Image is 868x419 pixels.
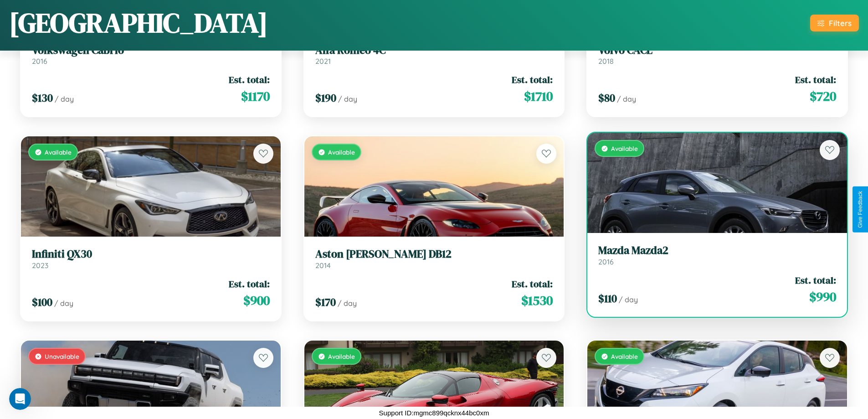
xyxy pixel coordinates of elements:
span: / day [54,299,73,308]
h3: Aston [PERSON_NAME] DB12 [315,248,553,261]
span: / day [617,94,636,103]
span: $ 130 [32,90,53,105]
span: Est. total: [795,73,836,86]
a: Volvo CACL2018 [598,44,836,66]
p: Support ID: mgmc899qcknx44bc0xm [379,407,489,419]
span: / day [338,94,357,103]
span: Est. total: [512,73,553,86]
a: Infiniti QX302023 [32,248,270,270]
span: 2018 [598,57,614,66]
iframe: Intercom live chat [9,388,31,410]
span: / day [55,94,74,103]
span: $ 1170 [241,87,270,105]
div: Filters [829,18,852,28]
span: Available [328,148,355,156]
span: Est. total: [229,277,270,290]
span: $ 1530 [521,291,553,310]
span: Unavailable [45,352,79,360]
h3: Mazda Mazda2 [598,244,836,257]
span: Available [45,148,72,156]
button: Filters [810,15,859,31]
span: $ 900 [243,291,270,310]
span: $ 80 [598,90,615,105]
a: Aston [PERSON_NAME] DB122014 [315,248,553,270]
span: Available [611,352,638,360]
span: 2016 [598,257,614,266]
span: Available [611,145,638,152]
span: $ 100 [32,295,52,310]
span: Est. total: [795,274,836,287]
span: 2023 [32,261,48,270]
span: / day [619,295,638,304]
span: 2014 [315,261,331,270]
span: Est. total: [229,73,270,86]
a: Mazda Mazda22016 [598,244,836,266]
span: $ 990 [809,288,836,306]
span: Available [328,352,355,360]
a: Volkswagen Cabrio2016 [32,44,270,66]
span: $ 170 [315,295,336,310]
span: / day [338,299,357,308]
span: 2021 [315,57,331,66]
span: $ 190 [315,90,336,105]
h1: [GEOGRAPHIC_DATA] [9,4,268,41]
a: Alfa Romeo 4C2021 [315,44,553,66]
h3: Infiniti QX30 [32,248,270,261]
span: $ 720 [810,87,836,105]
div: Give Feedback [857,191,863,228]
span: 2016 [32,57,47,66]
span: $ 110 [598,291,617,306]
span: $ 1710 [524,87,553,105]
span: Est. total: [512,277,553,290]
